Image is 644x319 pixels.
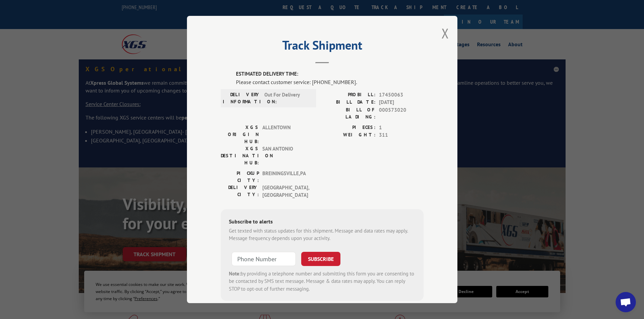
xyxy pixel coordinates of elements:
span: 311 [379,131,424,139]
button: Close modal [442,24,449,42]
label: XGS DESTINATION HUB: [221,145,259,166]
label: PICKUP CITY: [221,170,259,184]
label: DELIVERY INFORMATION: [223,91,261,105]
span: BREININGSVILLE , PA [262,170,308,184]
label: PROBILL: [322,91,376,99]
label: XGS ORIGIN HUB: [221,124,259,145]
span: 17450063 [379,91,424,99]
span: [DATE] [379,99,424,106]
div: by providing a telephone number and submitting this form you are consenting to be contacted by SM... [229,270,415,293]
span: [GEOGRAPHIC_DATA] , [GEOGRAPHIC_DATA] [262,184,308,199]
div: Subscribe to alerts [229,217,415,227]
input: Phone Number [232,252,296,266]
div: Please contact customer service: [PHONE_NUMBER]. [236,78,424,86]
label: BILL OF LADING: [322,106,376,121]
label: WEIGHT: [322,131,376,139]
span: 000573020 [379,106,424,121]
label: ESTIMATED DELIVERY TIME: [236,70,424,78]
label: BILL DATE: [322,99,376,106]
span: Out For Delivery [264,91,310,105]
strong: Note: [229,270,241,277]
a: Open chat [616,292,636,312]
button: SUBSCRIBE [301,252,340,266]
span: ALLENTOWN [262,124,308,145]
label: PIECES: [322,124,376,132]
div: Get texted with status updates for this shipment. Message and data rates may apply. Message frequ... [229,227,415,242]
label: DELIVERY CITY: [221,184,259,199]
span: SAN ANTONIO [262,145,308,166]
span: 1 [379,124,424,132]
h2: Track Shipment [221,41,424,53]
